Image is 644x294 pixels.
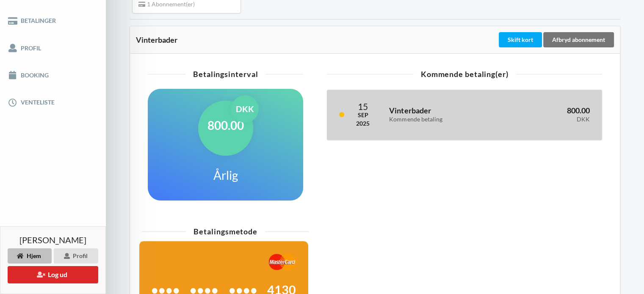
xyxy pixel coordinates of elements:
span: 1 Abonnement(er) [138,0,195,8]
button: Log ud [8,266,98,283]
span: •••• [151,286,180,294]
div: Profil [54,248,98,264]
div: Afbryd abonnement [543,32,614,47]
div: Kommende betaling(er) [327,70,602,78]
div: 15 [356,102,370,111]
span: 4130 [267,286,296,294]
div: DKK [511,116,590,123]
div: DKK [231,95,259,123]
div: Hjem [8,248,52,264]
span: •••• [190,286,218,294]
span: [PERSON_NAME] [19,236,86,244]
span: •••• [229,286,257,294]
div: Sep [356,111,370,119]
div: Vinterbader [136,36,497,44]
h3: Vinterbader [389,106,498,123]
div: Skift kort [499,32,542,47]
h1: 800.00 [207,118,244,133]
div: Betalingsinterval [148,70,303,78]
div: Betalingsmetode [142,228,309,235]
h3: 800.00 [511,106,590,123]
h1: Årlig [213,168,238,183]
img: xNgAG6aHk9ubwDXAAAAAElFTkSuQmCC [268,253,296,270]
div: 2025 [356,119,370,128]
div: Kommende betaling [389,116,498,123]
